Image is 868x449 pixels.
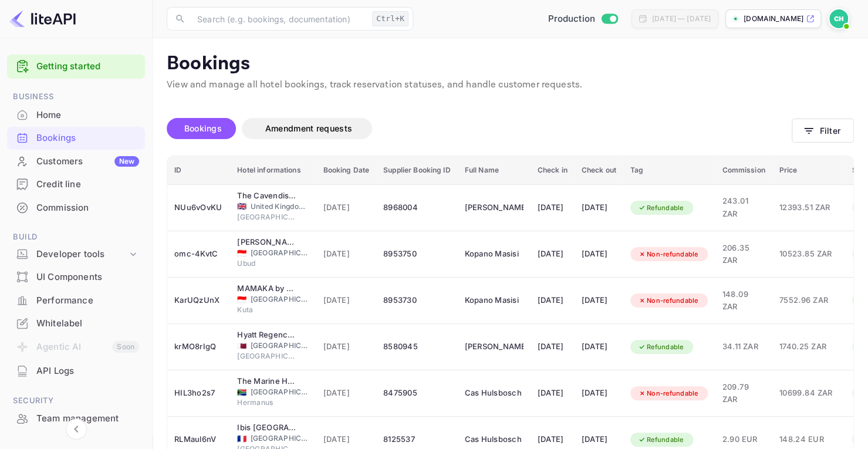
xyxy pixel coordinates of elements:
[383,430,450,449] div: 8125537
[7,266,145,289] div: UI Components
[582,384,616,403] div: [DATE]
[190,7,367,31] input: Search (e.g. bookings, documentation)
[582,291,616,310] div: [DATE]
[174,245,223,264] div: omc-4KvtC
[323,248,370,261] span: [DATE]
[174,291,223,310] div: KarUQzUnX
[7,289,145,312] div: Performance
[237,258,296,269] span: Ubud
[779,201,838,214] span: 12393.51 ZAR
[531,156,575,185] th: Check in
[779,248,838,261] span: 10523.85 ZAR
[230,156,316,185] th: Hotel informations
[9,9,76,28] img: LiteAPI logo
[7,150,145,173] div: CustomersNew
[7,127,145,150] div: Bookings
[722,381,765,406] span: 209.79 ZAR
[7,55,145,79] div: Getting started
[174,337,223,356] div: krMO8rIgQ
[7,173,145,195] a: Credit line
[251,294,309,305] span: [GEOGRAPHIC_DATA]
[383,384,450,403] div: 8475905
[538,291,568,310] div: [DATE]
[372,11,408,26] div: Ctrl+K
[36,109,139,122] div: Home
[465,245,523,264] div: Kopano Masisi
[237,376,296,387] div: The Marine Hermanus
[772,156,845,185] th: Price
[323,433,370,446] span: [DATE]
[538,430,568,449] div: [DATE]
[465,384,523,403] div: Cas Hulsbosch
[543,12,622,26] div: Switch to Sandbox mode
[7,289,145,311] a: Performance
[251,248,309,258] span: [GEOGRAPHIC_DATA]
[722,340,765,353] span: 34.11 ZAR
[237,202,246,210] span: United Kingdom of Great Britain and Northern Ireland
[792,119,854,143] button: Filter
[237,389,246,396] span: South Africa
[251,201,309,212] span: United Kingdom of [GEOGRAPHIC_DATA] and [GEOGRAPHIC_DATA]
[265,123,352,133] span: Amendment requests
[36,412,139,426] div: Team management
[323,201,370,214] span: [DATE]
[114,156,139,167] div: New
[7,360,145,382] a: API Logs
[630,201,691,215] div: Refundable
[66,418,87,440] button: Collapse navigation
[538,245,568,264] div: [DATE]
[538,384,568,403] div: [DATE]
[465,337,523,356] div: Vernon Armand Slippers
[383,291,450,310] div: 8953730
[7,312,145,334] a: Whitelabel
[251,433,309,444] span: [GEOGRAPHIC_DATA]
[465,198,523,217] div: Mary-Anne Dimakatso Mazvi Musekiwa
[779,340,838,353] span: 1740.25 ZAR
[722,195,765,220] span: 243.01 ZAR
[174,384,223,403] div: HIL3ho2s7
[323,340,370,353] span: [DATE]
[237,249,246,257] span: Indonesia
[184,123,222,133] span: Bookings
[630,247,706,262] div: Non-refundable
[623,156,715,185] th: Tag
[7,173,145,196] div: Credit line
[7,127,145,148] a: Bookings
[237,296,246,303] span: Indonesia
[7,360,145,383] div: API Logs
[458,156,531,185] th: Full Name
[582,245,616,264] div: [DATE]
[715,156,772,185] th: Commission
[174,430,223,449] div: RLMaul6nV
[316,156,377,185] th: Booking Date
[237,342,246,350] span: Qatar
[237,422,296,434] div: Ibis Grenoble Centre Bastille
[722,242,765,267] span: 206.35 ZAR
[36,155,139,168] div: Customers
[251,387,309,397] span: [GEOGRAPHIC_DATA]
[237,283,296,295] div: MAMAKA by Ovolo
[167,118,792,139] div: account-settings tabs
[630,433,691,447] div: Refundable
[383,337,450,356] div: 8580945
[7,394,145,407] span: Security
[538,337,568,356] div: [DATE]
[582,198,616,217] div: [DATE]
[174,198,223,217] div: NUu6vOvKU
[7,197,145,218] a: Commission
[376,156,457,185] th: Supplier Booking ID
[652,13,711,24] div: [DATE] — [DATE]
[36,271,139,284] div: UI Components
[237,212,296,222] span: [GEOGRAPHIC_DATA]
[7,150,145,172] a: CustomersNew
[237,190,296,202] div: The Cavendish London
[167,78,854,92] p: View and manage all hotel bookings, track reservation statuses, and handle customer requests.
[36,364,139,378] div: API Logs
[237,237,296,248] div: Pita Maha
[465,430,523,449] div: Cas Hulsbosch
[237,435,246,443] span: France
[575,156,623,185] th: Check out
[722,433,765,446] span: 2.90 EUR
[36,294,139,308] div: Performance
[7,104,145,127] div: Home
